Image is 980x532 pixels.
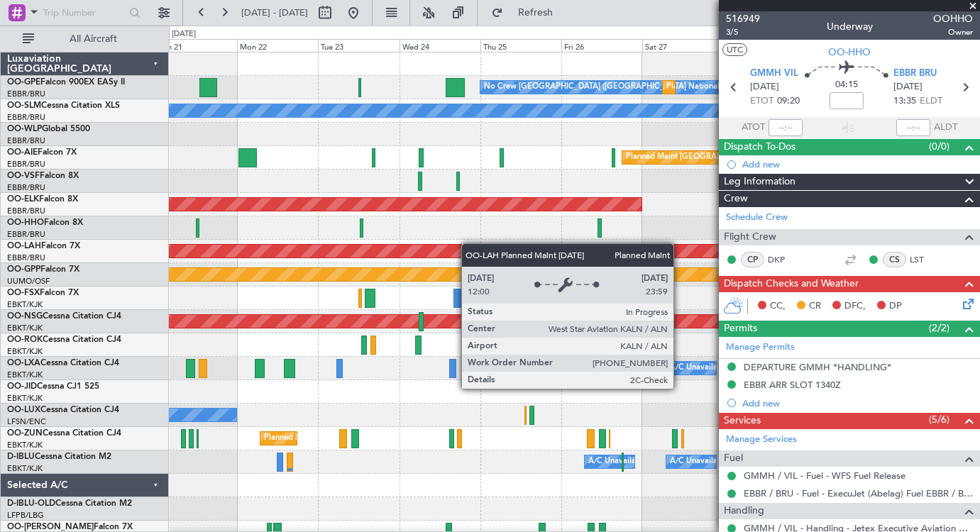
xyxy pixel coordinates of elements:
[7,393,43,404] a: EBKT/KJK
[7,359,119,367] a: OO-LXACessna Citation CJ4
[910,253,942,266] a: LST
[726,340,795,355] a: Manage Permits
[43,2,125,23] input: Trip Number
[835,78,858,92] span: 04:15
[7,89,45,99] a: EBBR/BRU
[7,346,43,357] a: EBKT/KJK
[750,94,773,109] span: ETOT
[7,135,45,146] a: EBBR/BRU
[7,499,55,508] span: D-IBLU-OLD
[893,67,937,81] span: EBBR BRU
[7,463,43,474] a: EBKT/KJK
[7,276,50,287] a: UUMO/OSF
[722,43,747,56] button: UTC
[724,229,776,245] span: Flight Crew
[744,361,891,373] div: DEPARTURE GMMH *HANDLING*
[7,125,90,133] a: OO-WLPGlobal 5500
[7,172,40,180] span: OO-VSF
[264,428,429,449] div: Planned Maint Kortrijk-[GEOGRAPHIC_DATA]
[241,6,308,19] span: [DATE] - [DATE]
[920,94,942,109] span: ELDT
[768,253,800,266] a: DKP
[744,487,973,499] a: EBBR / BRU - Fuel - ExecuJet (Abelag) Fuel EBBR / BRU
[929,321,949,336] span: (2/2)
[777,94,800,109] span: 09:20
[7,382,99,391] a: OO-JIDCessna CJ1 525
[7,499,132,508] a: D-IBLU-OLDCessna Citation M2
[7,336,43,344] span: OO-ROK
[724,139,795,155] span: Dispatch To-Dos
[750,67,798,81] span: GMMH VIL
[7,312,121,321] a: OO-NSGCessna Citation CJ4
[7,112,45,123] a: EBBR/BRU
[742,121,765,135] span: ATOT
[7,218,83,227] a: OO-HHOFalcon 8X
[726,26,760,38] span: 3/5
[7,429,121,438] a: OO-ZUNCessna Citation CJ4
[7,101,120,110] a: OO-SLMCessna Citation XLS
[7,242,80,250] a: OO-LAHFalcon 7X
[929,139,949,154] span: (0/0)
[485,1,570,24] button: Refresh
[7,182,45,193] a: EBBR/BRU
[893,80,923,94] span: [DATE]
[7,312,43,321] span: OO-NSG
[484,77,722,98] div: No Crew [GEOGRAPHIC_DATA] ([GEOGRAPHIC_DATA] National)
[726,11,760,26] span: 516949
[7,323,43,333] a: EBKT/KJK
[588,451,852,472] div: A/C Unavailable [GEOGRAPHIC_DATA] ([GEOGRAPHIC_DATA] National)
[7,416,46,427] a: LFSN/ENC
[724,174,795,190] span: Leg Information
[7,78,40,87] span: OO-GPE
[480,39,561,52] div: Thu 25
[670,358,729,379] div: A/C Unavailable
[7,159,45,170] a: EBBR/BRU
[7,406,119,414] a: OO-LUXCessna Citation CJ4
[7,125,42,133] span: OO-WLP
[770,299,786,314] span: CC,
[742,158,973,170] div: Add new
[7,101,41,110] span: OO-SLM
[742,397,973,409] div: Add new
[7,336,121,344] a: OO-ROKCessna Citation CJ4
[7,253,45,263] a: EBBR/BRU
[889,299,902,314] span: DP
[7,148,77,157] a: OO-AIEFalcon 7X
[827,19,873,34] div: Underway
[7,429,43,438] span: OO-ZUN
[724,191,748,207] span: Crew
[7,510,44,521] a: LFPB/LBG
[7,382,37,391] span: OO-JID
[933,11,973,26] span: OOHHO
[724,503,764,519] span: Handling
[7,453,111,461] a: D-IBLUCessna Citation M2
[7,172,79,180] a: OO-VSFFalcon 8X
[741,252,764,267] div: CP
[809,299,821,314] span: CR
[769,119,803,136] input: --:--
[400,39,480,52] div: Wed 24
[7,195,39,204] span: OO-ELK
[724,450,743,467] span: Fuel
[7,78,125,87] a: OO-GPEFalcon 900EX EASy II
[666,77,923,98] div: Planned Maint [GEOGRAPHIC_DATA] ([GEOGRAPHIC_DATA] National)
[7,218,44,227] span: OO-HHO
[237,39,318,52] div: Mon 22
[724,321,757,337] span: Permits
[16,28,154,50] button: All Aircraft
[7,523,94,531] span: OO-[PERSON_NAME]
[724,413,761,429] span: Services
[318,39,399,52] div: Tue 23
[726,433,797,447] a: Manage Services
[7,265,40,274] span: OO-GPP
[7,265,79,274] a: OO-GPPFalcon 7X
[929,412,949,427] span: (5/6)
[726,211,788,225] a: Schedule Crew
[7,229,45,240] a: EBBR/BRU
[7,299,43,310] a: EBKT/KJK
[828,45,871,60] span: OO-HHO
[7,406,40,414] span: OO-LUX
[37,34,150,44] span: All Aircraft
[7,453,35,461] span: D-IBLU
[7,289,40,297] span: OO-FSX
